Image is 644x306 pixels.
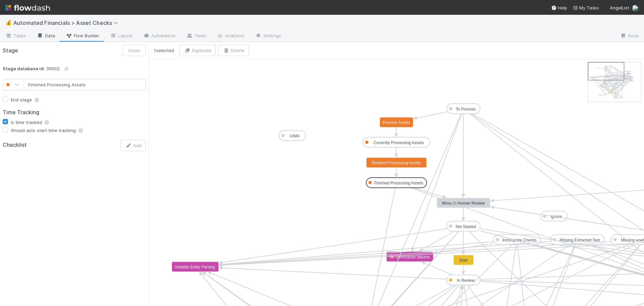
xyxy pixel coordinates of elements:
text: UIMA [290,134,300,138]
button: Duplicate [179,45,216,56]
a: Layout [105,31,138,42]
text: In Review [457,278,475,283]
a: Flow Builder [60,31,105,42]
span: Tasks [5,32,26,39]
a: Docs [615,31,644,42]
a: Automation [138,31,181,42]
text: To Process [456,107,476,112]
label: End stage [11,96,40,104]
text: Finished Processing Assets [374,181,423,185]
text: Ignore [550,214,562,219]
button: Delete [218,45,249,56]
text: Incomplete Checks [502,238,536,243]
label: Should auto start time tracking [11,126,84,134]
a: Team [181,31,212,42]
img: avatar_574f8970-b283-40ff-a3d7-26909d9947cc.png [632,5,639,11]
span: 1 selected [154,47,174,54]
a: My Tasks [573,4,599,11]
span: 💰 [5,20,12,26]
span: Stage database id: [3,66,45,71]
text: Missing Extracted Text [560,238,600,243]
text: Process Assets [382,120,410,125]
label: Is time tracked [11,118,50,126]
text: Not Started [455,224,476,229]
span: Stage [3,46,18,55]
h2: Checklist [3,142,69,148]
span: AngelList [610,5,629,10]
text: Move to Human Review [442,201,485,206]
img: logo-inverted-e16ddd16eac7371096b0.svg [5,2,50,13]
text: Currently Processing Assets [373,140,424,145]
text: Start [459,258,468,263]
button: Add [121,140,146,151]
h2: Time Tracking [3,109,146,116]
a: Settings [250,31,286,42]
span: 39902 [3,66,72,71]
button: Close [122,45,146,56]
div: Help [551,4,567,11]
a: Data [32,31,60,42]
text: Finished Processing Assets [372,161,421,165]
span: Automated Financials > Asset Checks [13,19,121,26]
a: Analytics [212,31,250,42]
span: My Tasks [573,5,599,10]
text: Notable Entity Parsing [175,265,215,269]
span: Flow Builder [66,32,99,39]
